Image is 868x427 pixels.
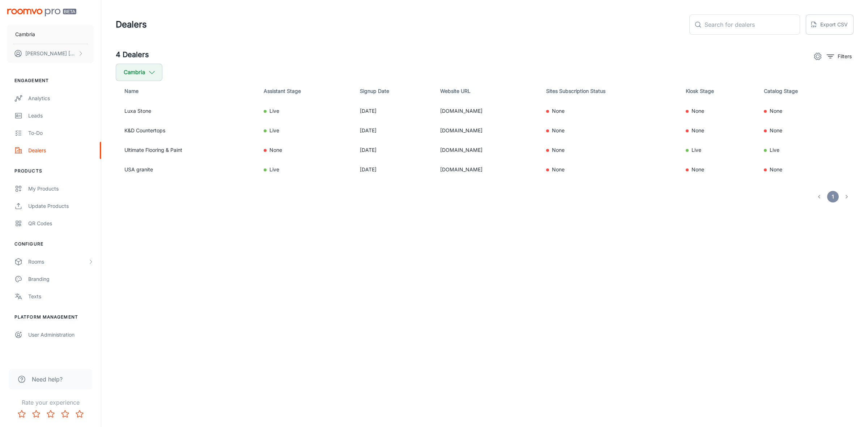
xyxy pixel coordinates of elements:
[116,121,258,140] td: K&D Countertops
[680,140,758,160] td: Live
[680,81,758,101] th: Kiosk Stage
[434,121,540,140] td: [DOMAIN_NAME]
[354,160,434,179] td: [DATE]
[825,51,854,62] button: filter
[540,140,680,160] td: None
[540,160,680,179] td: None
[810,49,825,64] button: settings
[7,25,94,44] button: Cambria
[827,191,839,202] button: page 1
[806,14,854,35] button: Export CSV
[434,160,540,179] td: [DOMAIN_NAME]
[680,160,758,179] td: None
[15,30,35,38] p: Cambria
[258,81,354,101] th: Assistant Stage
[7,44,94,63] button: [PERSON_NAME] [PERSON_NAME]
[354,121,434,140] td: [DATE]
[680,101,758,121] td: None
[434,140,540,160] td: [DOMAIN_NAME]
[758,160,854,179] td: None
[540,101,680,121] td: None
[28,202,94,210] div: Update Products
[812,191,854,202] nav: pagination navigation
[25,50,76,57] p: [PERSON_NAME] [PERSON_NAME]
[116,140,258,160] td: Ultimate Flooring & Paint
[540,121,680,140] td: None
[705,14,800,35] input: Search for dealers
[354,140,434,160] td: [DATE]
[116,18,147,31] h1: Dealers
[28,219,94,227] div: QR Codes
[434,81,540,101] th: Website URL
[258,140,354,160] td: None
[758,81,854,101] th: Catalog Stage
[28,94,94,102] div: Analytics
[540,81,680,101] th: Sites Subscription Status
[28,146,94,154] div: Dealers
[7,9,76,16] img: Roomvo PRO Beta
[434,101,540,121] td: [DOMAIN_NAME]
[758,140,854,160] td: Live
[758,101,854,121] td: None
[116,81,258,101] th: Name
[258,101,354,121] td: Live
[116,49,149,61] h5: 4 Dealers
[354,81,434,101] th: Signup Date
[258,121,354,140] td: Live
[758,121,854,140] td: None
[28,185,94,193] div: My Products
[28,112,94,120] div: Leads
[354,101,434,121] td: [DATE]
[116,101,258,121] td: Luxa Stone
[116,160,258,179] td: USA granite
[838,52,852,60] p: Filters
[680,121,758,140] td: None
[258,160,354,179] td: Live
[28,129,94,137] div: To-do
[116,64,162,81] button: Cambria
